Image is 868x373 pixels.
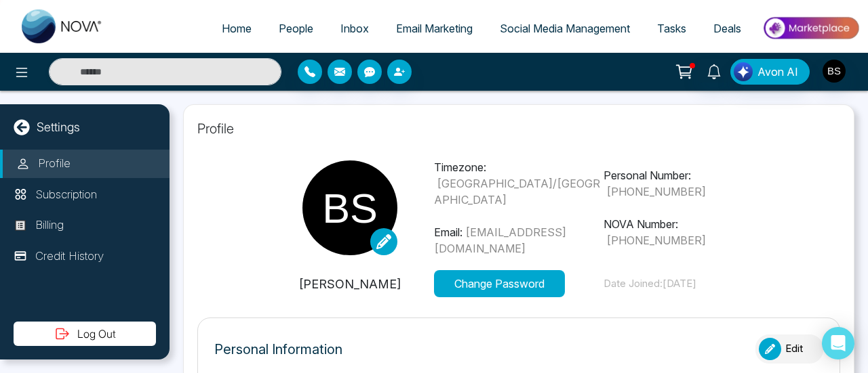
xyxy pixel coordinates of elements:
p: Billing [35,217,64,234]
img: Market-place.gif [762,13,860,43]
span: People [279,22,313,35]
button: Change Password [434,270,565,297]
span: [GEOGRAPHIC_DATA]/[GEOGRAPHIC_DATA] [434,177,600,206]
img: User Avatar [823,60,846,83]
p: Profile [38,155,71,173]
span: [EMAIL_ADDRESS][DOMAIN_NAME] [434,225,566,255]
p: Personal Number: [604,167,772,200]
p: Settings [37,118,80,136]
span: Home [222,22,252,35]
a: Inbox [327,16,382,41]
div: Open Intercom Messenger [822,327,854,359]
button: Edit [755,334,823,364]
img: Lead Flow [734,62,753,81]
span: Inbox [340,22,369,35]
span: Email Marketing [396,22,473,35]
p: Timezone: [434,159,603,208]
span: Avon AI [757,64,798,80]
span: Social Media Management [500,22,630,35]
span: [PHONE_NUMBER] [606,234,706,247]
button: Avon AI [730,59,810,85]
button: Log Out [14,322,156,346]
span: Deals [713,22,741,35]
p: Email: [434,224,603,257]
a: Social Media Management [486,16,644,41]
a: Home [208,16,265,41]
span: Tasks [657,22,686,35]
p: Personal Information [214,339,342,359]
a: Deals [700,16,755,41]
img: Nova CRM Logo [22,9,103,43]
a: Tasks [644,16,700,41]
p: Profile [197,118,840,139]
p: Credit History [35,248,104,265]
a: Email Marketing [382,16,486,41]
a: People [265,16,327,41]
p: Subscription [35,186,97,204]
p: Date Joined: [DATE] [604,276,772,292]
p: NOVA Number: [604,216,772,248]
span: [PHONE_NUMBER] [606,185,706,198]
p: [PERSON_NAME] [265,275,434,293]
